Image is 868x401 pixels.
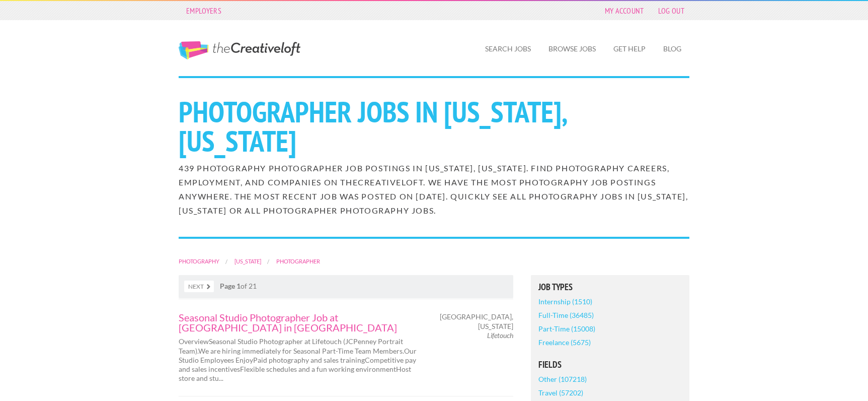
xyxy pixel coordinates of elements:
[600,4,649,18] a: My Account
[653,4,689,18] a: Log Out
[179,312,425,332] a: Seasonal Studio Photographer Job at [GEOGRAPHIC_DATA] in [GEOGRAPHIC_DATA]
[538,322,595,336] a: Part-Time (15008)
[477,37,539,60] a: Search Jobs
[538,360,682,369] h5: Fields
[538,295,592,308] a: Internship (1510)
[538,386,583,399] a: Travel (57202)
[540,37,604,60] a: Browse Jobs
[234,258,261,264] a: [US_STATE]
[179,161,689,218] h2: 439 Photography Photographer job postings in [US_STATE], [US_STATE]. Find Photography careers, em...
[440,312,513,330] span: [GEOGRAPHIC_DATA], [US_STATE]
[538,336,591,349] a: Freelance (5675)
[538,283,682,292] h5: Job Types
[538,372,587,386] a: Other (107218)
[179,337,425,383] p: OverviewSeasonal Studio Photographer at Lifetouch (JCPenney Portrait Team).We are hiring immediat...
[179,275,513,298] nav: of 21
[179,258,219,264] a: Photography
[655,37,689,60] a: Blog
[220,282,241,290] strong: Page 1
[605,37,654,60] a: Get Help
[538,308,594,322] a: Full-Time (36485)
[487,331,513,340] em: Lifetouch
[179,41,300,59] a: The Creative Loft
[181,4,226,18] a: Employers
[276,258,320,264] a: Photographer
[184,281,214,292] a: Next
[179,97,689,156] h1: Photographer Jobs in [US_STATE], [US_STATE]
